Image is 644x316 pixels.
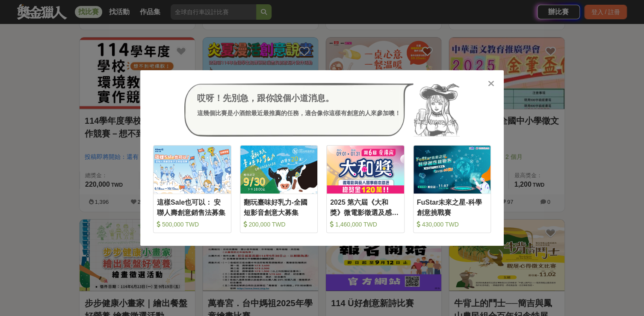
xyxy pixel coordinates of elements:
div: 500,000 TWD [157,220,227,229]
div: 這樣Sale也可以： 安聯人壽創意銷售法募集 [157,197,227,217]
div: 2025 第六屆《大和獎》微電影徵選及感人實事分享 [330,197,401,217]
div: 哎呀！先別急，跟你說個小道消息。 [197,92,401,104]
div: 1,460,000 TWD [330,220,401,229]
div: 翻玩臺味好乳力-全國短影音創意大募集 [244,197,314,217]
div: 430,000 TWD [417,220,487,229]
img: Avatar [414,83,460,137]
a: Cover Image這樣Sale也可以： 安聯人壽創意銷售法募集 500,000 TWD [153,145,231,233]
div: FuStar未來之星-科學創意挑戰賽 [417,197,487,217]
a: Cover ImageFuStar未來之星-科學創意挑戰賽 430,000 TWD [413,145,491,233]
img: Cover Image [240,146,318,193]
img: Cover Image [154,146,231,193]
a: Cover Image2025 第六屆《大和獎》微電影徵選及感人實事分享 1,460,000 TWD [326,145,405,233]
img: Cover Image [327,146,404,193]
div: 200,000 TWD [244,220,314,229]
div: 這幾個比賽是小酒館最近最推薦的任務，適合像你這樣有創意的人來參加噢！ [197,109,401,118]
a: Cover Image翻玩臺味好乳力-全國短影音創意大募集 200,000 TWD [240,145,318,233]
img: Cover Image [414,146,491,193]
